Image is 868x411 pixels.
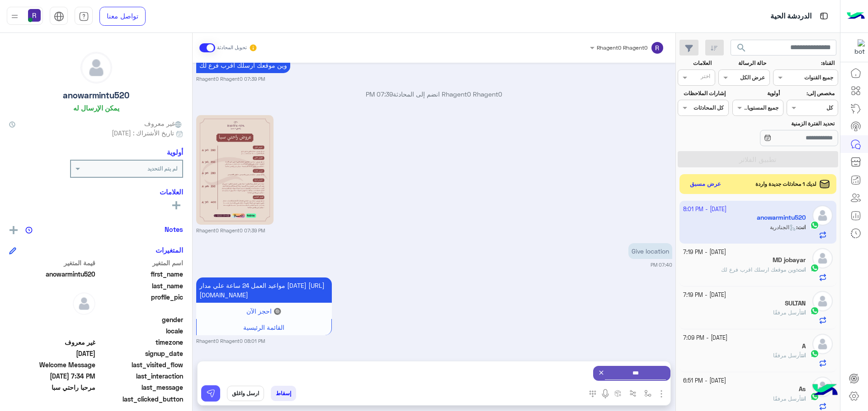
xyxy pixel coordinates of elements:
span: وين موقعك ارسلك اقرب فرع لك [721,266,796,273]
h5: A [802,342,806,350]
span: search [736,42,747,53]
b: لم يتم التحديد [147,165,178,172]
small: [DATE] - 7:19 PM [683,291,726,300]
span: انت [797,266,806,273]
label: مخصص إلى: [788,89,835,97]
img: tab [79,11,89,22]
span: last_clicked_button [97,394,184,404]
img: defaultAdmin.png [73,292,95,315]
img: WhatsApp [810,306,819,315]
span: Welcome Message [9,360,95,369]
span: مرحبا راحتي سبا [9,383,95,392]
label: حالة الرسالة [720,59,766,67]
img: defaultAdmin.png [81,52,112,83]
span: last_interaction [97,371,184,381]
span: null [9,394,95,404]
img: create order [614,390,622,397]
small: 07:40 PM [651,261,672,268]
small: [DATE] - 7:19 PM [683,248,726,257]
span: أرسل مرفقًا [773,352,801,359]
label: أولوية [733,89,780,97]
img: defaultAdmin.png [812,334,833,354]
button: select flow [641,386,656,401]
span: anowarmintu520 [9,269,95,279]
a: تواصل معنا [99,7,146,26]
h6: المتغيرات [156,246,183,254]
span: 2025-09-30T16:34:29.106Z [9,349,95,358]
img: add [9,226,18,234]
span: لديك 1 محادثات جديدة واردة [755,180,816,188]
h6: أولوية [167,148,183,156]
p: الدردشة الحية [770,10,811,23]
span: اسم المتغير [97,258,184,268]
img: userImage [28,9,41,22]
span: last_visited_flow [97,360,184,369]
img: 2KfZhNio2KfZgtin2KouanBn.jpg [196,115,274,225]
span: أرسل مرفقًا [773,395,801,402]
button: عرض مسبق [686,178,725,191]
button: تطبيق الفلاتر [678,151,838,167]
h5: anowarmintu520 [63,90,129,101]
label: القناة: [774,59,835,67]
span: تاريخ الأشتراك : [DATE] [112,128,174,138]
img: send attachment [656,388,667,399]
img: WhatsApp [810,263,819,272]
span: null [9,326,95,336]
img: WhatsApp [810,349,819,358]
img: send voice note [600,388,611,399]
span: 🔘 احجز الآن [246,307,281,315]
p: 30/9/2025, 8:01 PM [196,277,332,303]
img: notes [25,226,33,234]
span: signup_date [97,349,184,358]
span: first_name [97,269,184,279]
img: select flow [644,390,651,397]
span: غير معروف [9,337,95,347]
button: ارسل واغلق [227,386,264,401]
div: اختر [701,72,712,83]
img: make a call [589,390,596,397]
small: تحويل المحادثة [217,44,247,51]
span: غير معروف [144,119,183,128]
span: انت [801,309,806,316]
a: tab [75,7,93,26]
img: defaultAdmin.png [812,248,833,268]
img: tab [818,10,830,22]
img: send message [206,389,215,398]
h6: العلامات [9,188,183,196]
img: profile [9,11,20,22]
button: search [731,40,753,59]
h6: Notes [165,225,183,233]
label: إشارات الملاحظات [679,89,725,97]
span: Rhagent0 Rhagent0 [597,44,647,51]
span: أرسل مرفقًا [773,309,801,316]
img: Logo [847,7,865,26]
label: تحديد الفترة الزمنية [733,120,835,128]
p: Rhagent0 Rhagent0 انضم إلى المحادثة [196,89,672,99]
h5: As [799,385,806,393]
small: Rhagent0 Rhagent0 08:01 PM [196,337,265,345]
h5: SULTAN [785,300,806,307]
h5: MD jobayar [773,256,806,264]
span: gender [97,315,184,324]
img: 322853014244696 [849,39,865,55]
h6: يمكن الإرسال له [73,104,119,112]
span: last_message [97,383,184,392]
span: profile_pic [97,292,184,313]
p: 30/9/2025, 7:40 PM [628,243,672,259]
p: 30/9/2025, 7:39 PM [196,57,290,73]
img: hulul-logo.png [809,375,841,406]
button: create order [611,386,626,401]
span: انت [801,352,806,359]
img: Trigger scenario [629,390,637,397]
small: Rhagent0 Rhagent0 07:39 PM [196,227,265,234]
img: tab [54,11,64,22]
span: القائمة الرئيسية [243,323,284,331]
button: Trigger scenario [626,386,641,401]
span: 2025-09-30T16:34:29.099Z [9,371,95,381]
img: defaultAdmin.png [812,291,833,311]
span: timezone [97,337,184,347]
span: last_name [97,281,184,291]
span: locale [97,326,184,336]
span: null [9,315,95,324]
span: 07:39 PM [366,90,393,98]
